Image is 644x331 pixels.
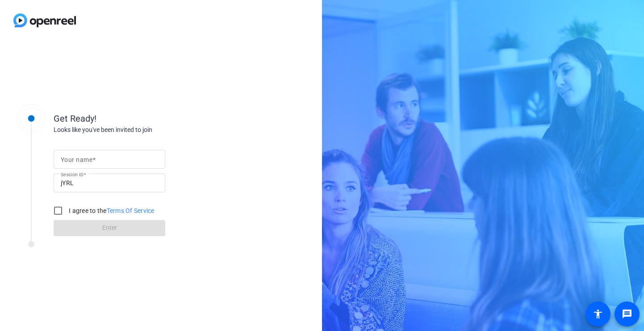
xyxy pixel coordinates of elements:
[67,206,155,215] label: I agree to the
[622,309,632,319] mat-icon: message
[61,172,84,177] mat-label: Session ID
[61,156,92,163] mat-label: Your name
[54,112,232,125] div: Get Ready!
[593,309,603,319] mat-icon: accessibility
[107,207,155,214] a: Terms Of Service
[54,125,232,135] div: Looks like you've been invited to join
